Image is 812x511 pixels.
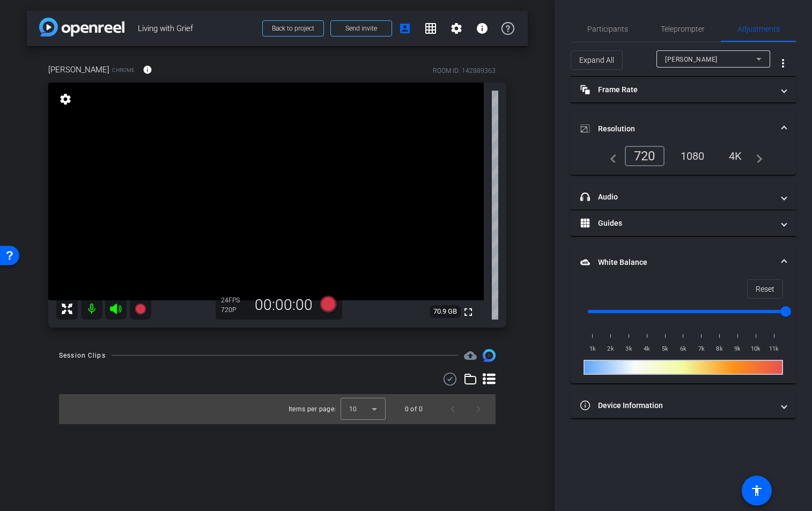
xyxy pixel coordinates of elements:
div: 4K [721,147,750,165]
div: Session Clips [59,350,106,361]
mat-panel-title: Frame Rate [580,84,773,95]
span: [PERSON_NAME] [48,64,109,76]
mat-icon: account_box [398,22,411,35]
mat-expansion-panel-header: Device Information [571,392,796,418]
mat-icon: accessibility [750,484,763,497]
mat-panel-title: Resolution [580,123,773,135]
span: 4k [638,344,656,354]
button: Back to project [262,20,324,36]
mat-icon: navigate_next [750,150,763,162]
span: 10k [747,344,765,354]
span: Chrome [112,66,135,74]
span: Reset [756,279,774,299]
span: 3k [620,344,638,354]
span: 70.9 GB [430,305,461,318]
img: Session clips [483,349,496,362]
mat-panel-title: Guides [580,218,773,229]
mat-expansion-panel-header: Audio [571,184,796,210]
span: 9k [729,344,747,354]
mat-panel-title: Device Information [580,400,773,411]
span: FPS [228,297,240,304]
div: ROOM ID: 142889363 [433,66,496,76]
span: Send invite [345,24,377,33]
span: 2k [602,344,620,354]
span: 1k [584,344,602,354]
mat-icon: more_vert [777,57,789,70]
mat-icon: info [143,65,152,75]
span: 6k [674,344,692,354]
div: White Balance [571,279,796,383]
span: Expand All [579,50,614,70]
mat-icon: cloud_upload [464,349,477,362]
span: Living with Grief [138,18,256,39]
img: app-logo [39,18,124,36]
span: 8k [711,344,729,354]
div: 1080 [673,147,713,165]
mat-icon: fullscreen [462,306,475,319]
mat-icon: settings [450,22,463,35]
mat-icon: navigate_before [604,150,617,162]
div: 0 of 0 [405,404,423,414]
div: 00:00:00 [248,296,320,314]
mat-panel-title: Audio [580,191,773,203]
button: Expand All [571,50,623,70]
div: Resolution [571,146,796,175]
span: Back to project [272,25,314,32]
mat-icon: settings [58,93,73,106]
mat-expansion-panel-header: Guides [571,210,796,236]
span: 5k [656,344,674,354]
span: [PERSON_NAME] [665,56,718,63]
span: Teleprompter [661,25,705,33]
button: More Options for Adjustments Panel [770,50,796,76]
button: Reset [747,279,783,299]
mat-expansion-panel-header: Resolution [571,112,796,146]
mat-panel-title: White Balance [580,257,773,268]
mat-icon: grid_on [424,22,437,35]
button: Previous page [440,396,466,422]
div: 720 [625,146,665,166]
span: Participants [587,25,628,33]
button: Next page [466,396,491,422]
span: 7k [692,344,711,354]
span: Destinations for your clips [464,349,477,362]
mat-expansion-panel-header: White Balance [571,245,796,279]
div: 24 [221,296,248,305]
span: 11k [765,344,783,354]
div: 720P [221,306,248,314]
span: Adjustments [737,25,780,33]
button: Send invite [330,20,392,36]
mat-expansion-panel-header: Frame Rate [571,77,796,102]
mat-icon: info [476,22,489,35]
div: Items per page: [289,404,336,414]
